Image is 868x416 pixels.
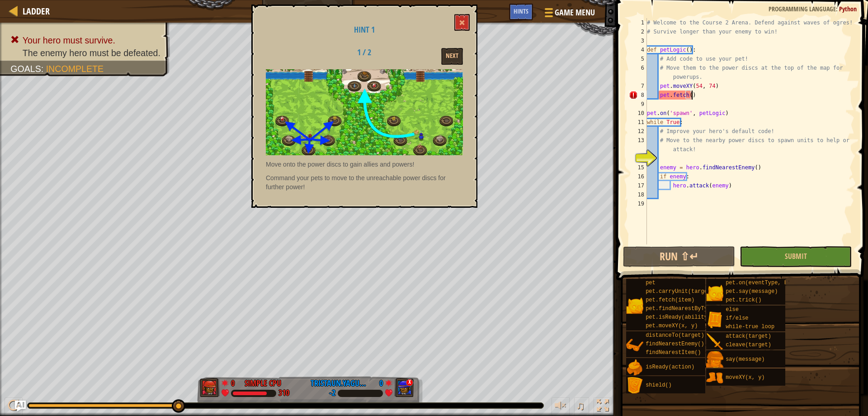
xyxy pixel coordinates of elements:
div: 17 [629,181,647,190]
div: 10 [629,109,647,118]
span: pet.fetch(item) [646,297,694,303]
span: pet.say(message) [726,288,778,295]
span: isReady(action) [646,364,694,370]
span: while-true loop [726,324,774,330]
div: x [406,379,413,386]
li: Your hero must survive. [10,34,160,47]
div: Simple CPU [245,378,281,389]
div: TRISTAUN.YAGUMYUM 104115 [311,378,369,389]
p: Command your pets to move to the unreachable power discs for further power! [266,173,463,191]
img: portrait.png [706,333,723,350]
div: 19 [629,199,647,208]
img: portrait.png [706,351,723,368]
img: portrait.png [626,297,643,314]
span: pet [646,280,656,286]
div: 0 [231,378,240,386]
div: 3 [629,36,647,45]
span: findNearestEnemy() [646,341,704,347]
span: attack(target) [726,333,771,339]
img: portrait.png [706,284,723,301]
div: 0 [374,378,383,386]
span: Hints [514,7,528,15]
span: Ladder [23,5,50,17]
span: pet.on(eventType, handler) [726,280,810,286]
button: Next [441,48,463,65]
span: pet.carryUnit(target, x, y) [646,288,733,295]
a: Ladder [18,5,50,17]
div: -2 [329,389,335,397]
span: ♫ [576,399,585,412]
span: Incomplete [46,64,104,74]
span: Hint 1 [354,24,375,35]
img: portrait.png [706,369,723,387]
span: say(message) [726,356,764,363]
span: pet.trick() [726,297,761,303]
button: Run ⇧↵ [623,246,735,267]
li: The enemy hero must be defeated. [10,47,160,59]
span: Submit [785,251,807,261]
span: if/else [726,315,748,321]
div: 7 [629,81,647,91]
div: 6 [629,63,647,81]
div: 2 [629,27,647,36]
button: Submit [740,246,852,267]
div: 12 [629,127,647,136]
span: pet.moveXY(x, y) [646,323,698,329]
span: : [836,5,839,13]
img: portrait.png [626,337,643,354]
button: ♫ [574,397,590,416]
div: 9 [629,100,647,109]
span: cleave(target) [726,342,771,348]
div: 310 [278,389,289,397]
div: 1 [629,18,647,27]
button: Toggle fullscreen [594,397,612,416]
span: Game Menu [555,7,595,19]
span: Python [839,5,857,13]
button: Ask AI [15,401,26,411]
img: portrait.png [706,311,723,328]
p: Move onto the power discs to gain allies and powers! [266,160,463,169]
button: Game Menu [538,4,600,25]
span: distanceTo(target) [646,332,704,339]
img: portrait.png [626,359,643,376]
img: thang_avatar_frame.png [200,378,220,397]
div: 14 [629,154,647,163]
img: thang_avatar_frame.png [394,378,414,397]
div: 15 [629,163,647,172]
img: portrait.png [626,377,643,394]
div: 11 [629,118,647,127]
span: Goals [10,64,41,74]
div: 16 [629,172,647,181]
span: findNearestItem() [646,349,701,356]
span: pet.findNearestByType(type) [646,306,733,312]
span: moveXY(x, y) [726,374,764,381]
div: 8 [629,91,647,100]
span: : [41,64,46,74]
span: pet.isReady(ability) [646,314,711,320]
div: 5 [629,54,647,63]
span: shield() [646,382,672,388]
img: Power peak [266,69,463,155]
span: The enemy hero must be defeated. [23,48,160,58]
span: else [726,306,739,313]
div: 18 [629,190,647,199]
h2: 1 / 2 [336,48,392,57]
span: Programming language [769,5,836,13]
button: Adjust volume [552,397,570,416]
div: 4 [629,45,647,54]
span: Your hero must survive. [23,35,115,45]
button: Ctrl + P: Play [5,397,23,416]
div: 13 [629,136,647,154]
